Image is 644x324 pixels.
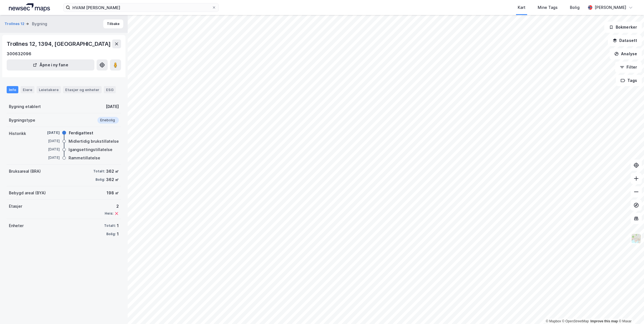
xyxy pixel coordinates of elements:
div: Totalt: [93,169,105,174]
div: Bolig: [106,232,116,236]
div: Etasjer og enheter [65,87,99,92]
a: OpenStreetMap [562,319,589,323]
button: Analyse [610,48,642,59]
div: Igangsettingstillatelse [69,146,112,153]
button: Tilbake [103,19,123,28]
div: [DATE] [106,103,119,110]
div: [DATE] [37,139,60,144]
div: 1 [117,231,119,237]
div: 1 [117,222,119,229]
div: Kart [518,4,525,11]
div: Bolig [570,4,580,11]
div: Leietakere [37,86,61,93]
button: Trollnes 12 [4,21,26,27]
div: Bygning [32,21,47,27]
div: Ferdigattest [69,130,93,136]
div: Eiere [21,86,34,93]
div: [DATE] [37,155,60,160]
button: Bokmerker [604,22,642,33]
img: Z [631,233,642,244]
div: Etasjer [9,203,22,210]
iframe: Chat Widget [616,297,644,324]
img: logo.a4113a55bc3d86da70a041830d287a7e.svg [9,3,50,12]
div: 2 [105,203,119,210]
div: [DATE] [37,130,60,135]
div: Heis: [105,211,113,216]
div: 300632096 [7,51,31,57]
input: Søk på adresse, matrikkel, gårdeiere, leietakere eller personer [70,3,212,12]
div: Info [7,86,18,93]
a: Mapbox [546,319,561,323]
div: Enheter [9,222,24,229]
div: Bygning etablert [9,103,41,110]
div: Midlertidig brukstillatelse [69,138,119,145]
button: Tags [616,75,642,86]
div: ESG [104,86,116,93]
div: Bolig: [95,177,105,182]
div: Rammetillatelse [69,155,100,161]
div: 362 ㎡ [106,168,119,175]
div: Bruksareal (BRA) [9,168,41,175]
a: Improve this map [590,319,618,323]
div: Bebygd areal (BYA) [9,190,46,196]
div: Totalt: [104,223,116,228]
div: Trollnes 12, 1394, [GEOGRAPHIC_DATA] [7,39,112,48]
div: Historikk [9,130,26,137]
div: [PERSON_NAME] [595,4,626,11]
button: Datasett [608,35,642,46]
button: Åpne i ny fane [7,59,94,71]
div: 198 ㎡ [107,190,119,196]
div: Mine Tags [538,4,558,11]
div: Bygningstype [9,117,35,124]
div: 362 ㎡ [106,176,119,183]
div: Kontrollprogram for chat [616,297,644,324]
div: [DATE] [37,147,60,152]
button: Filter [615,62,642,73]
